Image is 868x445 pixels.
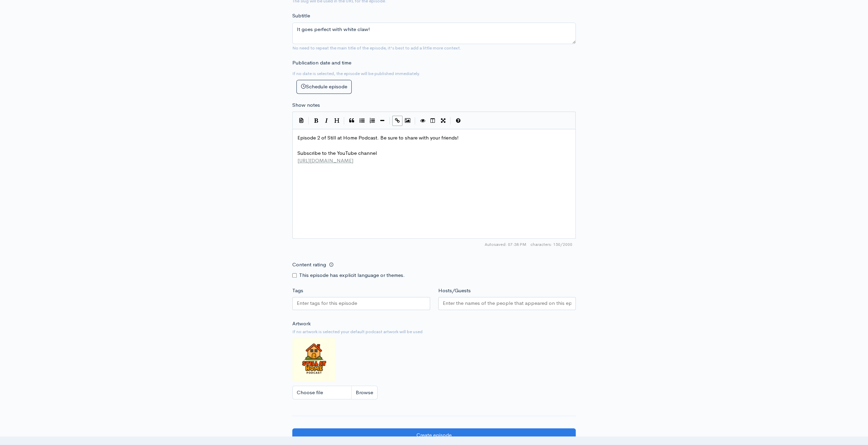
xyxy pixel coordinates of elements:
span: Episode 2 of Still at Home Podcast. Be sure to share with your friends! [297,134,459,141]
span: Subscribe to the YouTube channel [297,150,377,156]
input: Enter tags for this episode [297,299,358,307]
button: Heading [332,116,342,126]
button: Markdown Guide [453,116,463,126]
label: Tags [292,287,303,295]
button: Toggle Side by Side [428,116,438,126]
label: This episode has explicit language or themes. [299,271,405,279]
button: Toggle Preview [417,116,428,126]
small: No need to repeat the main title of the episode, it's best to add a little more context. [292,45,461,51]
i: | [450,117,451,125]
button: Generic List [357,116,367,126]
small: If no artwork is selected your default podcast artwork will be used [292,328,576,335]
label: Subtitle [292,12,310,20]
i: | [415,117,415,125]
button: Bold [311,116,321,126]
label: Content rating [292,258,326,272]
button: Insert Horizontal Line [377,116,387,126]
button: Create Link [392,116,402,126]
button: Insert Show Notes Template [296,115,306,125]
small: If no date is selected, the episode will be published immediately. [292,71,420,76]
button: Schedule episode [296,80,352,94]
i: | [344,117,344,125]
input: Create episode [292,428,576,442]
button: Toggle Fullscreen [438,116,448,126]
label: Publication date and time [292,59,351,67]
label: Artwork [292,320,311,328]
button: Numbered List [367,116,377,126]
input: Enter the names of the people that appeared on this episode [443,299,572,307]
span: [URL][DOMAIN_NAME] [297,157,353,164]
button: Insert Image [402,116,413,126]
span: 150/2000 [530,241,572,248]
button: Italic [321,116,332,126]
label: Hosts/Guests [438,287,471,295]
span: Autosaved: 07:38 PM [485,241,526,248]
button: Quote [347,116,357,126]
label: Show notes [292,101,320,109]
i: | [308,117,309,125]
i: | [389,117,390,125]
